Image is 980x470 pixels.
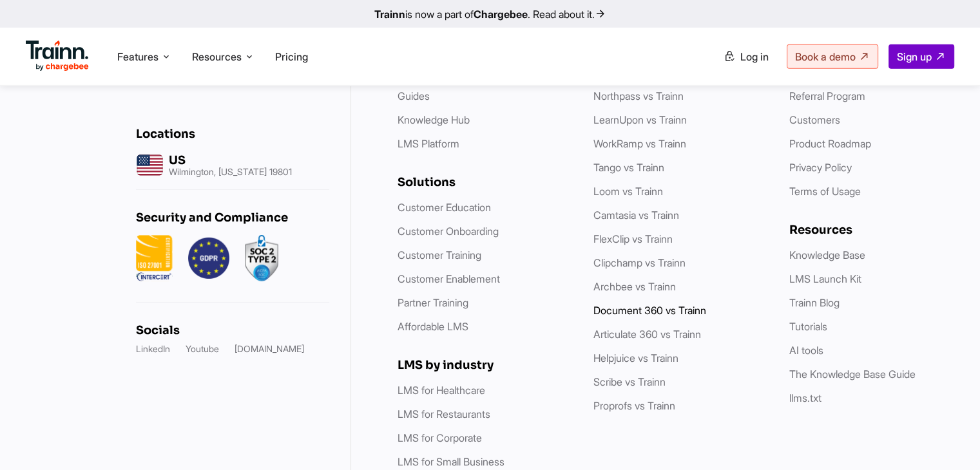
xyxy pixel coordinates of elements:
[593,328,701,341] a: Articulate 360 vs Trainn
[398,358,568,372] h6: LMS by industry
[136,235,173,281] img: ISO
[593,352,678,364] a: Helpjuice vs Trainn
[789,368,916,381] a: The Knowledge Base Guide
[593,256,686,269] a: Clipchamp vs Trainn
[897,50,932,63] span: Sign up
[136,211,329,225] h6: Security and Compliance
[789,223,959,237] h6: Resources
[789,391,821,404] a: llms.txt
[398,296,468,309] a: Partner Training
[188,235,229,281] img: GDPR.png
[789,161,852,174] a: Privacy Policy
[235,343,304,355] a: [DOMAIN_NAME]
[593,113,687,126] a: LearnUpon vs Trainn
[789,185,861,198] a: Terms of Usage
[474,8,528,21] b: Chargebee
[593,399,675,412] a: Proprofs vs Trainn
[916,408,980,470] iframe: Chat Widget
[593,375,666,388] a: Scribe vs Trainn
[136,151,164,179] img: us headquarters
[789,249,865,261] a: Knowledge Base
[136,127,329,141] h6: Locations
[787,44,878,69] a: Book a demo
[398,225,499,238] a: Customer Onboarding
[169,167,292,176] p: Wilmington, [US_STATE] 19801
[398,408,490,420] a: LMS for Restaurants
[740,50,769,63] span: Log in
[398,137,459,150] a: LMS Platform
[716,45,776,68] a: Log in
[186,343,219,355] a: Youtube
[789,113,840,126] a: Customers
[789,137,871,150] a: Product Roadmap
[26,41,89,71] img: Trainn Logo
[398,384,485,397] a: LMS for Healthcare
[117,50,159,64] span: Features
[398,320,468,333] a: Affordable LMS
[593,280,676,293] a: Archbee vs Trainn
[789,320,827,333] a: Tutorials
[398,113,470,126] a: Knowledge Hub
[398,272,500,285] a: Customer Enablement
[795,50,856,63] span: Book a demo
[192,50,242,64] span: Resources
[789,272,861,285] a: LMS Launch Kit
[374,8,405,21] b: Trainn
[398,455,504,468] a: LMS for Small Business
[136,343,170,355] a: LinkedIn
[593,209,679,221] a: Camtasia vs Trainn
[245,235,278,281] img: soc2
[593,232,673,245] a: FlexClip vs Trainn
[398,89,430,102] a: Guides
[593,304,706,317] a: Document 360 vs Trainn
[398,431,482,444] a: LMS for Corporate
[169,153,292,167] h6: US
[398,175,568,189] h6: Solutions
[398,201,491,214] a: Customer Education
[789,296,840,309] a: Trainn Blog
[593,185,663,198] a: Loom vs Trainn
[593,161,664,174] a: Tango vs Trainn
[136,323,329,337] h6: Socials
[789,344,823,357] a: AI tools
[889,44,954,69] a: Sign up
[593,137,686,150] a: WorkRamp vs Trainn
[789,89,865,102] a: Referral Program
[398,249,481,261] a: Customer Training
[275,50,308,63] a: Pricing
[593,89,684,102] a: Northpass vs Trainn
